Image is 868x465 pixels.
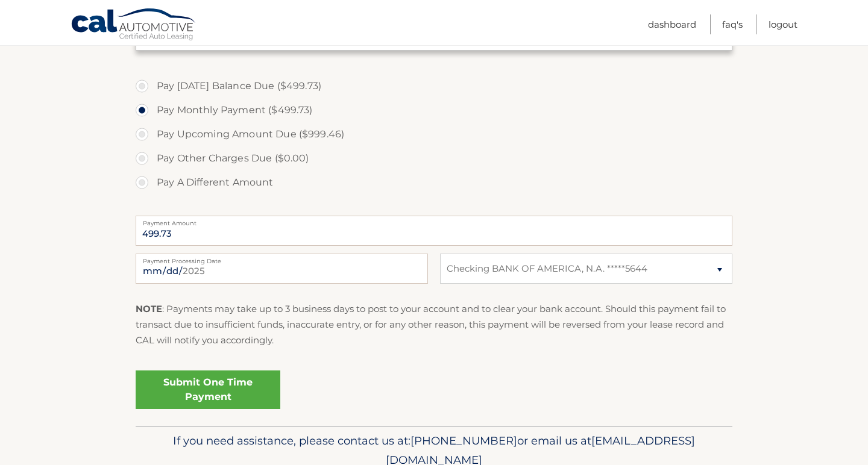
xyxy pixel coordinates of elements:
label: Pay Monthly Payment ($499.73) [136,98,732,122]
p: : Payments may take up to 3 business days to post to your account and to clear your bank account.... [136,301,732,349]
a: FAQ's [722,14,743,34]
a: Submit One Time Payment [136,370,280,409]
a: Logout [769,14,797,34]
span: [PHONE_NUMBER] [410,434,517,448]
a: Dashboard [648,14,696,34]
input: Payment Date [136,254,428,284]
label: Payment Processing Date [136,254,428,263]
label: Pay A Different Amount [136,170,732,195]
label: Pay Other Charges Due ($0.00) [136,146,732,170]
strong: NOTE [136,303,162,314]
a: Cal Automotive [71,8,197,43]
input: Payment Amount [136,216,732,246]
label: Pay [DATE] Balance Due ($499.73) [136,74,732,98]
label: Pay Upcoming Amount Due ($999.46) [136,122,732,146]
label: Payment Amount [136,216,732,225]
